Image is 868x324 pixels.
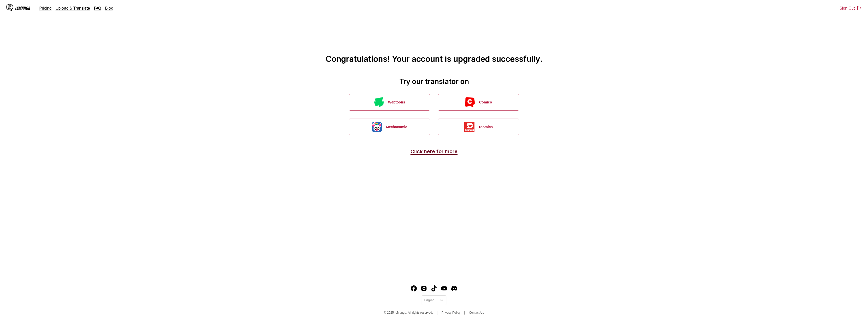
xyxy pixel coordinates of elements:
a: Facebook [411,285,417,291]
h2: Try our translator on [4,77,864,86]
img: IsManga Discord [451,285,457,291]
a: IsManga LogoIsManga [6,4,39,12]
img: Sign out [857,6,862,11]
div: IsManga [15,6,30,11]
img: Toomics [464,122,474,132]
a: Contact Us [469,311,484,314]
button: Mechacomic [349,119,430,135]
img: IsManga Facebook [411,285,417,291]
a: Privacy Policy [442,311,461,314]
a: Upload & Translate [56,6,90,11]
img: IsManga TikTok [431,285,437,291]
a: Click here for more [410,148,458,154]
img: Webtoons [374,97,384,107]
img: IsManga Logo [6,4,13,11]
span: © 2025 IsManga. All rights reserved. [384,311,433,314]
input: Select language [424,299,425,302]
img: IsManga Instagram [421,285,427,291]
a: Pricing [39,6,52,11]
a: Discord [451,285,457,291]
h1: Congratulations! Your account is upgraded successfully. [4,5,864,64]
img: IsManga YouTube [441,285,447,291]
img: Mechacomic [372,122,382,132]
button: Toomics [438,119,519,135]
button: Comico [438,94,519,111]
a: FAQ [94,6,101,11]
a: Instagram [421,285,427,291]
a: Youtube [441,285,447,291]
a: Blog [105,6,113,11]
a: TikTok [431,285,437,291]
button: Sign Out [840,6,862,11]
img: Comico [465,97,475,107]
button: Webtoons [349,94,430,111]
